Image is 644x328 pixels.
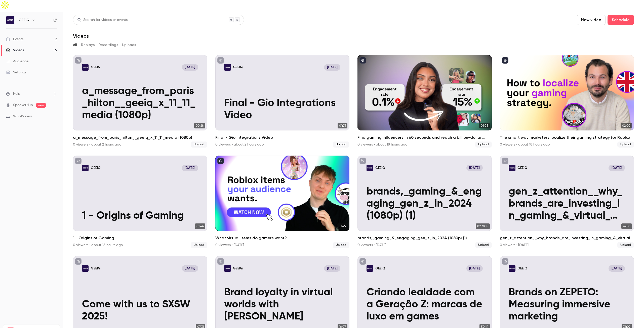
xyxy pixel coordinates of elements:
[357,142,407,147] div: 0 viewers • about 18 hours ago
[6,59,28,64] div: Audience
[500,156,634,248] a: gen_z_attention__why_brands_are_investing_in_gaming_&_virtual_worlds_in_2024 (1080p)GEEIQ[DATE]ge...
[215,243,244,248] div: 0 viewers • [DATE]
[13,103,33,108] a: SpeakerHub
[517,166,527,170] p: GEEIQ
[338,123,347,128] span: 01:23
[194,123,205,128] span: 00:28
[73,134,207,140] h2: a_message_from_paris_hilton__geeiq_x_11_11_media (1080p)
[82,165,89,171] img: 1 - Origins of Gaming
[82,210,198,222] p: 1 - Origins of Gaming
[500,243,529,248] div: 0 viewers • [DATE]
[233,65,243,70] p: GEEIQ
[195,223,205,229] span: 01:44
[81,41,95,49] button: Replays
[621,123,632,128] span: 02:00
[608,15,634,25] button: Schedule
[357,55,492,148] a: 01:05Find gaming influencers in 60 seconds and reach a billion-dollar audience0 viewers • about 1...
[73,243,123,248] div: 0 viewers • about 18 hours ago
[333,142,349,148] span: Upload
[500,156,634,248] li: gen_z_attention__why_brands_are_investing_in_gaming_&_virtual_worlds_in_2024 (1080p)
[91,166,101,170] p: GEEIQ
[73,156,207,248] li: 1 - Origins of Gaming
[6,91,57,97] li: help-dropdown-opener
[224,64,231,71] img: Final - Gio Integrations Video
[224,97,340,121] p: Final - Gio Integrations Video
[91,266,101,271] p: GEEIQ
[6,37,23,42] div: Events
[75,158,82,164] button: unpublished
[13,91,20,97] span: Help
[466,265,483,272] span: [DATE]
[509,287,625,323] p: Brands on ZEPETO: Measuring immersive marketing
[73,55,207,148] li: a_message_from_paris_hilton__geeiq_x_11_11_media (1080p)
[500,235,634,241] h2: gen_z_attention__why_brands_are_investing_in_gaming_&_virtual_worlds_in_2024 (1080p)
[182,265,198,272] span: [DATE]
[82,64,89,71] img: a_message_from_paris_hilton__geeiq_x_11_11_media (1080p)
[215,55,350,148] a: Final - Gio Integrations VideoGEEIQ[DATE]Final - Gio Integrations Video01:23Final - Gio Integrati...
[215,156,350,248] a: 01:45What virtual items do gamers want?0 viewers • [DATE]Upload
[357,55,492,148] li: Find gaming influencers in 60 seconds and reach a billion-dollar audience
[502,258,508,265] button: unpublished
[359,57,366,64] button: published
[359,258,366,265] button: unpublished
[13,114,32,119] span: What's new
[215,142,264,147] div: 0 viewers • about 2 hours ago
[215,134,350,140] h2: Final - Gio Integrations Video
[375,166,385,170] p: GEEIQ
[217,57,224,64] button: unpublished
[621,223,632,229] span: 24:30
[502,57,508,64] button: published
[367,186,483,222] p: brands,_gaming_&_engaging_gen_z_in_2024 (1080p) (1)
[357,134,492,140] h2: Find gaming influencers in 60 seconds and reach a billion-dollar audience
[367,287,483,323] p: Criando lealdade com a Geração Z: marcas de luxo em games
[333,242,349,248] span: Upload
[215,235,350,241] h2: What virtual items do gamers want?
[359,158,366,164] button: unpublished
[502,158,508,164] button: unpublished
[337,223,347,229] span: 01:45
[609,165,625,171] span: [DATE]
[191,142,207,148] span: Upload
[517,266,527,271] p: GEEIQ
[191,242,207,248] span: Upload
[357,156,492,248] li: brands,_gaming_&_engaging_gen_z_in_2024 (1080p) (1)
[466,165,483,171] span: [DATE]
[6,70,26,75] div: Settings
[6,16,14,24] img: GEEIQ
[509,265,515,272] img: Brands on ZEPETO: Measuring immersive marketing
[82,85,198,121] p: a_message_from_paris_hilton__geeiq_x_11_11_media (1080p)
[367,165,373,171] img: brands,_gaming_&_engaging_gen_z_in_2024 (1080p) (1)
[36,103,46,108] span: new
[6,48,24,53] div: Videos
[357,156,492,248] a: brands,_gaming_&_engaging_gen_z_in_2024 (1080p) (1)GEEIQ[DATE]brands,_gaming_&_engaging_gen_z_in_...
[77,17,128,23] div: Search for videos or events
[73,33,89,39] h1: Videos
[182,165,198,171] span: [DATE]
[82,299,198,323] p: Come with us to SXSW 2025!
[357,235,492,241] h2: brands,_gaming_&_engaging_gen_z_in_2024 (1080p) (1)
[375,266,385,271] p: GEEIQ
[577,15,606,25] button: New video
[73,55,207,148] a: a_message_from_paris_hilton__geeiq_x_11_11_media (1080p)GEEIQ[DATE]a_message_from_paris_hilton__g...
[215,156,350,248] li: What virtual items do gamers want?
[500,55,634,148] li: The smart way marketers localize their gaming strategy for Roblox
[91,65,101,70] p: GEEIQ
[475,142,492,148] span: Upload
[19,18,29,23] h6: GEEIQ
[215,55,350,148] li: Final - Gio Integrations Video
[609,265,625,272] span: [DATE]
[500,134,634,140] h2: The smart way marketers localize their gaming strategy for Roblox
[617,142,634,148] span: Upload
[75,57,82,64] button: unpublished
[233,266,243,271] p: GEEIQ
[475,242,492,248] span: Upload
[73,142,121,147] div: 0 viewers • about 2 hours ago
[476,223,490,229] span: 02:38:15
[500,142,550,147] div: 0 viewers • about 18 hours ago
[224,265,231,272] img: Brand loyalty in virtual worlds with Craig Tattersall
[73,41,77,49] button: All
[82,265,89,272] img: Come with us to SXSW 2025!
[324,265,340,272] span: [DATE]
[324,64,340,71] span: [DATE]
[73,235,207,241] h2: 1 - Origins of Gaming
